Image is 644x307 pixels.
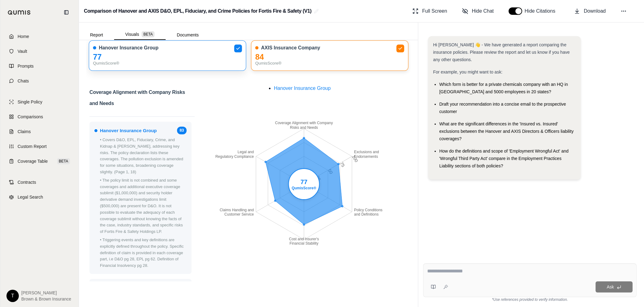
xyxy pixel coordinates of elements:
a: Prompts [4,59,75,73]
a: Home [4,30,75,43]
tspan: Claims Handling and [220,208,254,212]
span: Custom Report [18,143,47,149]
p: • Covers D&O, EPL, Fiduciary, Crime, and Kidnap & [PERSON_NAME], addressing key risks. The policy... [100,137,187,175]
div: 77 [93,54,242,60]
h2: Coverage Alignment with Company Risks and Needs [89,87,195,113]
button: Collapse sidebar [61,7,71,17]
span: Home [18,33,29,40]
span: Comparisons [18,114,43,120]
tspan: Financial Stability [289,241,318,246]
tspan: Coverage Alignment with Company [275,121,332,125]
tspan: Legal and [237,150,254,154]
tspan: Policy Conditions [354,208,382,212]
p: • Triggering events and key definitions are explicitly defined throughout the policy. Specific de... [100,237,187,269]
tspan: Regulatory Compliance [215,154,254,159]
span: Hanover Insurance Group [99,45,158,51]
span: For example, you might want to ask: [433,69,502,74]
span: 83 [177,127,186,134]
span: BETA [57,158,70,164]
span: Full Screen [422,7,447,15]
p: • The policy limit is not combined and some coverages and additional executive coverage sublimit ... [100,177,187,235]
button: Hide Chat [460,5,496,17]
button: Full Screen [410,5,450,17]
a: Contracts [4,175,75,189]
button: Download [572,5,608,17]
span: [PERSON_NAME] [21,290,71,296]
a: Coverage TableBETA [4,154,75,168]
h2: Comparison of Hanover and AXIS D&O, EPL, Fiduciary, and Crime Policies for Fortis Fire & Safety (V1) [84,6,312,17]
span: What are the significant differences in the 'Insured vs. Insured' exclusions between the Hanover ... [439,121,574,141]
span: Claims [18,128,31,135]
span: Ask [607,284,614,289]
span: Which form is better for a private chemicals company with an HQ in [GEOGRAPHIC_DATA] and 5000 emp... [439,82,568,94]
span: Hide Chat [472,7,494,15]
div: QumisScore® [93,60,242,67]
a: Legal Search [4,190,75,204]
button: Documents [166,30,210,40]
span: Hanover Insurance Group [274,86,331,91]
span: Download [584,7,606,15]
tspan: 100 [351,154,359,163]
span: Vault [18,48,27,54]
button: Ask [596,281,633,292]
span: Single Policy [18,99,42,105]
span: BETA [142,31,155,37]
tspan: 77 [300,179,307,185]
span: Brown & Brown Insurance [21,296,71,302]
tspan: Endorsements [354,154,378,159]
a: Claims [4,125,75,138]
button: Visuals [114,29,166,40]
tspan: Risks and Needs [290,125,318,130]
tspan: QumisScore® [291,186,316,190]
div: QumisScore® [255,60,404,67]
tspan: Cost and Insurer's [289,237,319,241]
span: Hanover Insurance Group [100,127,157,134]
div: 84 [255,54,404,60]
img: Qumis Logo [8,10,31,15]
tspan: Customer Service [224,212,254,217]
a: Chats [4,74,75,88]
span: Legal Search [18,194,43,200]
span: Hi [PERSON_NAME] 👋 - We have generated a report comparing the insurance policies. Please review t... [433,42,570,62]
div: T [6,290,19,302]
button: Report [79,30,114,40]
a: Single Policy [4,95,75,109]
tspan: 75 [339,161,346,168]
span: Contracts [18,179,36,185]
span: Hide Citations [525,7,559,15]
a: Vault [4,44,75,58]
span: Chats [18,78,29,84]
span: Prompts [18,63,34,69]
a: Custom Report [4,140,75,153]
div: *Use references provided to verify information. [423,297,637,302]
a: Comparisons [4,110,75,124]
span: How do the definitions and scope of 'Employment Wrongful Act' and 'Wrongful Third Party Act' comp... [439,149,568,168]
span: Draft your recommendation into a concise email to the prospective customer [439,102,566,114]
span: Coverage Table [18,158,48,164]
tspan: Exclusions and [354,150,379,154]
span: AXIS Insurance Company [261,45,320,51]
tspan: and Definitions [354,212,378,217]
